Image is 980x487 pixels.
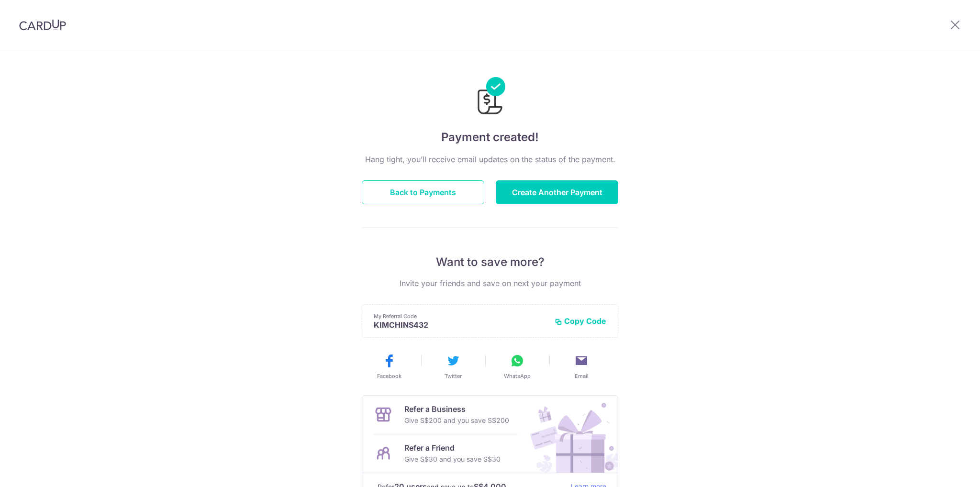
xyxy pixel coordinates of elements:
[404,454,501,465] p: Give S$30 and you save S$30
[404,442,501,454] p: Refer a Friend
[362,154,618,165] p: Hang tight, you’ll receive email updates on the status of the payment.
[475,77,505,117] img: Payments
[504,372,531,380] span: WhatsApp
[445,372,462,380] span: Twitter
[374,320,547,330] p: KIMCHINS432
[362,180,484,204] button: Back to Payments
[404,415,509,426] p: Give S$200 and you save S$200
[489,353,546,380] button: WhatsApp
[425,353,481,380] button: Twitter
[575,372,589,380] span: Email
[496,180,618,204] button: Create Another Payment
[555,316,606,326] button: Copy Code
[553,353,610,380] button: Email
[404,403,509,415] p: Refer a Business
[521,396,618,473] img: Refer
[19,19,66,31] img: CardUp
[362,255,618,270] p: Want to save more?
[362,277,618,289] p: Invite your friends and save on next your payment
[377,372,401,380] span: Facebook
[361,353,417,380] button: Facebook
[362,129,618,146] h4: Payment created!
[374,312,547,320] p: My Referral Code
